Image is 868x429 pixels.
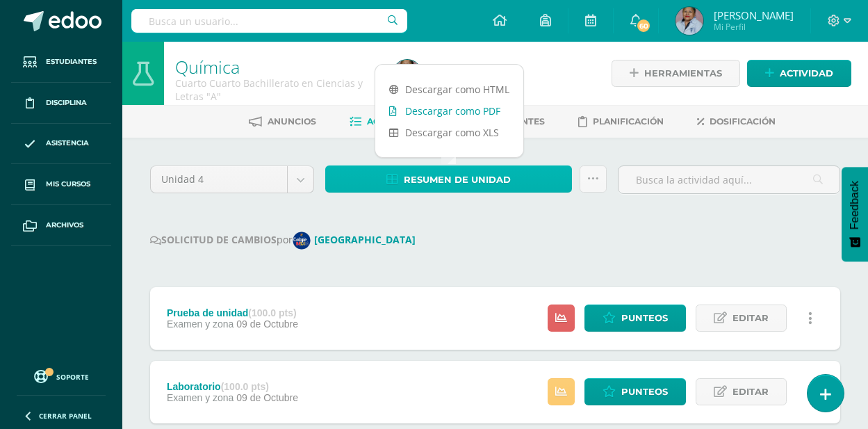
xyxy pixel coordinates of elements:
[39,411,92,421] span: Cerrar panel
[11,205,111,246] a: Archivos
[11,83,111,124] a: Disciplina
[636,18,651,33] span: 60
[619,166,840,193] input: Busca la actividad aquí...
[732,379,769,405] span: Editar
[621,379,668,405] span: Punteos
[714,8,794,22] span: [PERSON_NAME]
[314,233,416,246] strong: [GEOGRAPHIC_DATA]
[175,55,240,79] a: Química
[46,179,90,190] span: Mis cursos
[621,305,668,331] span: Punteos
[249,111,316,133] a: Anuncios
[710,116,776,127] span: Dosificación
[367,116,428,127] span: Actividades
[167,381,298,392] div: Laboratorio
[350,111,428,133] a: Actividades
[11,164,111,205] a: Mis cursos
[248,307,296,318] strong: (100.0 pts)
[46,97,87,108] span: Disciplina
[593,116,664,127] span: Planificación
[221,381,269,392] strong: (100.0 pts)
[150,233,277,246] strong: SOLICITUD DE CAMBIOS
[404,167,511,193] span: Resumen de unidad
[732,305,769,331] span: Editar
[293,233,421,246] a: [GEOGRAPHIC_DATA]
[697,111,776,133] a: Dosificación
[644,60,722,86] span: Herramientas
[236,392,298,403] span: 09 de Octubre
[849,181,861,229] span: Feedback
[612,60,740,87] a: Herramientas
[268,116,316,127] span: Anuncios
[393,60,421,88] img: 4a4d6314b287703208efce12d67be7f7.png
[131,9,407,33] input: Busca un usuario...
[584,305,686,332] a: Punteos
[46,56,97,67] span: Estudiantes
[375,122,523,143] a: Descargar como XLS
[375,100,523,122] a: Descargar como PDF
[714,21,794,33] span: Mi Perfil
[584,378,686,405] a: Punteos
[11,42,111,83] a: Estudiantes
[11,124,111,165] a: Asistencia
[375,79,523,100] a: Descargar como HTML
[151,166,313,193] a: Unidad 4
[842,167,868,261] button: Feedback - Mostrar encuesta
[780,60,833,86] span: Actividad
[325,165,571,193] a: Resumen de unidad
[56,372,89,382] span: Soporte
[17,366,106,385] a: Soporte
[175,76,377,103] div: Cuarto Cuarto Bachillerato en Ciencias y Letras 'A'
[167,392,234,403] span: Examen y zona
[747,60,851,87] a: Actividad
[167,307,298,318] div: Prueba de unidad
[293,232,311,250] img: 9802ebbe3653d46ccfe4ee73d49c38f1.png
[675,7,703,35] img: 4a4d6314b287703208efce12d67be7f7.png
[175,57,377,76] h1: Química
[150,232,840,250] div: por
[578,111,664,133] a: Planificación
[46,138,89,149] span: Asistencia
[236,318,298,330] span: 09 de Octubre
[167,318,234,330] span: Examen y zona
[161,166,277,193] span: Unidad 4
[46,220,83,231] span: Archivos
